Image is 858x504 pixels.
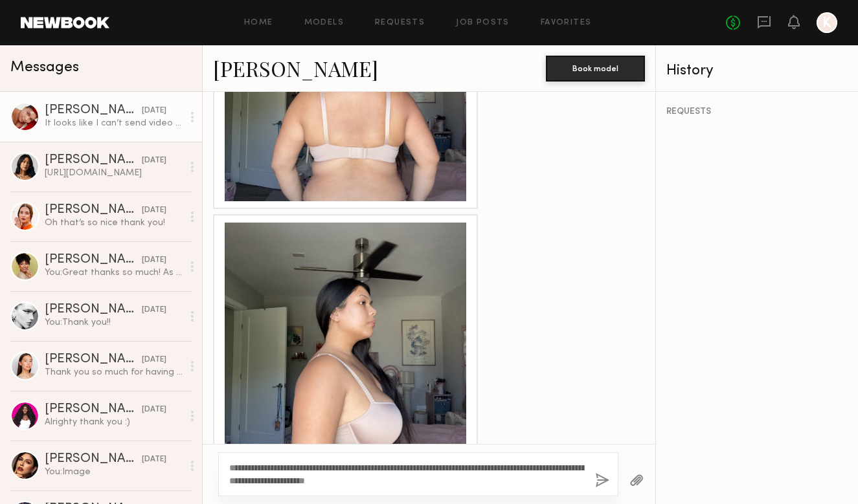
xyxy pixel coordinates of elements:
[45,204,142,217] div: [PERSON_NAME]
[142,304,166,316] div: [DATE]
[304,19,344,27] a: Models
[142,404,166,416] div: [DATE]
[666,107,848,116] div: REQUESTS
[45,254,142,267] div: [PERSON_NAME]
[666,63,848,78] div: History
[45,466,183,478] div: You: Image
[45,403,142,416] div: [PERSON_NAME]
[142,155,166,167] div: [DATE]
[546,56,645,82] button: Book model
[45,154,142,167] div: [PERSON_NAME]
[142,105,166,117] div: [DATE]
[817,12,837,33] a: K
[10,60,79,75] span: Messages
[142,354,166,366] div: [DATE]
[45,117,183,129] div: It looks like I can’t send video here, lmk where I can!
[45,453,142,466] div: [PERSON_NAME]
[45,416,183,428] div: Alrighty thank you :)
[45,353,142,366] div: [PERSON_NAME]
[45,217,183,229] div: Oh that’s so nice thank you!
[45,366,183,378] div: Thank you so much for having me! It was such a fun shoot!! :)
[45,104,142,117] div: [PERSON_NAME]
[45,316,183,329] div: You: Thank you!!
[45,303,142,316] div: [PERSON_NAME]
[142,204,166,217] div: [DATE]
[456,19,510,27] a: Job Posts
[375,19,425,27] a: Requests
[244,19,273,27] a: Home
[45,167,183,179] div: [URL][DOMAIN_NAME]
[546,62,645,73] a: Book model
[45,267,183,279] div: You: Great thanks so much! As soon as possible would be ideal :)
[541,19,592,27] a: Favorites
[213,54,378,82] a: [PERSON_NAME]
[142,454,166,466] div: [DATE]
[142,254,166,267] div: [DATE]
